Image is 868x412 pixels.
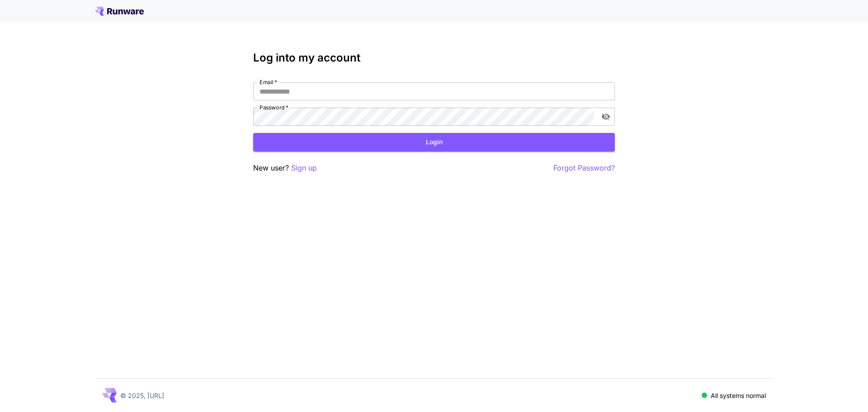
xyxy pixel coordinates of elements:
[253,133,615,152] button: Login
[259,104,288,111] label: Password
[291,162,317,174] button: Sign up
[253,52,615,64] h3: Log into my account
[120,391,164,400] p: © 2025, [URL]
[259,78,277,86] label: Email
[553,162,615,174] button: Forgot Password?
[711,391,766,400] p: All systems normal
[598,109,614,125] button: toggle password visibility
[253,162,317,174] p: New user?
